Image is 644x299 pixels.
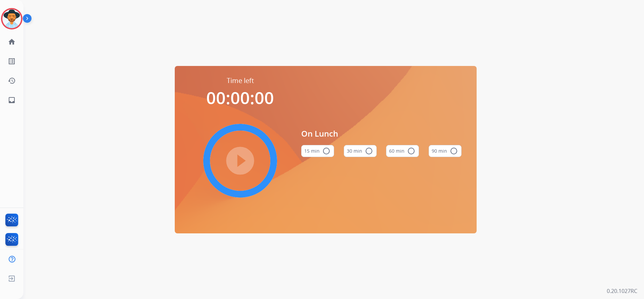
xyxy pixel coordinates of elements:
[8,57,16,65] mat-icon: list_alt
[8,96,16,104] mat-icon: inbox
[301,145,334,157] button: 15 min
[8,77,16,85] mat-icon: history
[2,9,21,28] img: avatar
[429,145,462,157] button: 90 min
[206,86,274,109] span: 00:00:00
[301,128,462,140] span: On Lunch
[322,147,330,155] mat-icon: radio_button_unchecked
[365,147,373,155] mat-icon: radio_button_unchecked
[450,147,458,155] mat-icon: radio_button_unchecked
[386,145,419,157] button: 60 min
[344,145,377,157] button: 30 min
[227,76,254,85] span: Time left
[407,147,415,155] mat-icon: radio_button_unchecked
[607,287,637,295] p: 0.20.1027RC
[8,38,16,46] mat-icon: home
